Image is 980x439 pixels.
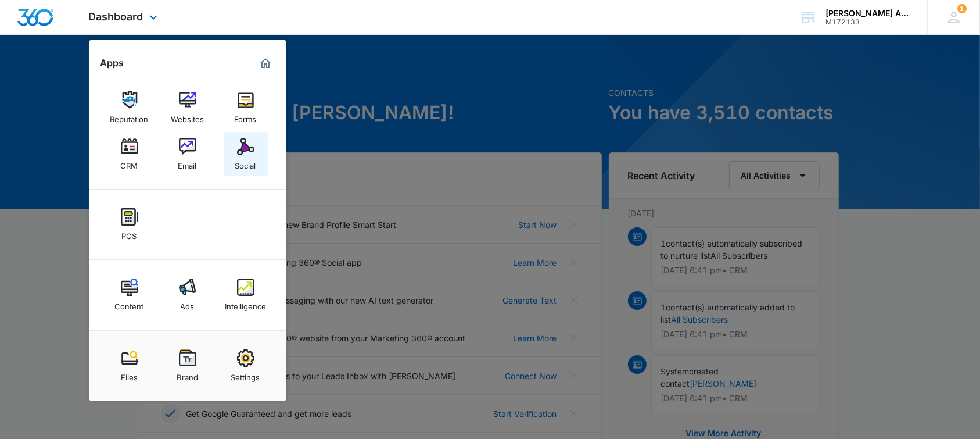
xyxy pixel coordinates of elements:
[107,202,152,247] a: POS
[110,109,149,124] div: Reputation
[121,155,138,170] div: CRM
[166,85,210,130] a: Websites
[115,296,144,311] div: Content
[957,4,967,13] span: 1
[225,296,266,311] div: Intelligence
[177,367,198,382] div: Brand
[231,367,260,382] div: Settings
[166,273,210,317] a: Ads
[100,58,124,69] h2: Apps
[235,155,256,170] div: Social
[166,344,210,388] a: Brand
[89,10,143,23] span: Dashboard
[224,132,268,176] a: Social
[181,296,195,311] div: Ads
[235,109,257,124] div: Forms
[121,367,138,382] div: Files
[107,132,152,176] a: CRM
[166,132,210,176] a: Email
[224,85,268,130] a: Forms
[122,226,137,241] div: POS
[825,9,910,18] div: account name
[256,54,275,73] a: Marketing 360® Dashboard
[107,344,152,388] a: Files
[178,155,197,170] div: Email
[224,344,268,388] a: Settings
[957,4,967,13] div: notifications count
[224,273,268,317] a: Intelligence
[107,273,152,317] a: Content
[107,85,152,130] a: Reputation
[171,109,204,124] div: Websites
[825,18,910,26] div: account id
